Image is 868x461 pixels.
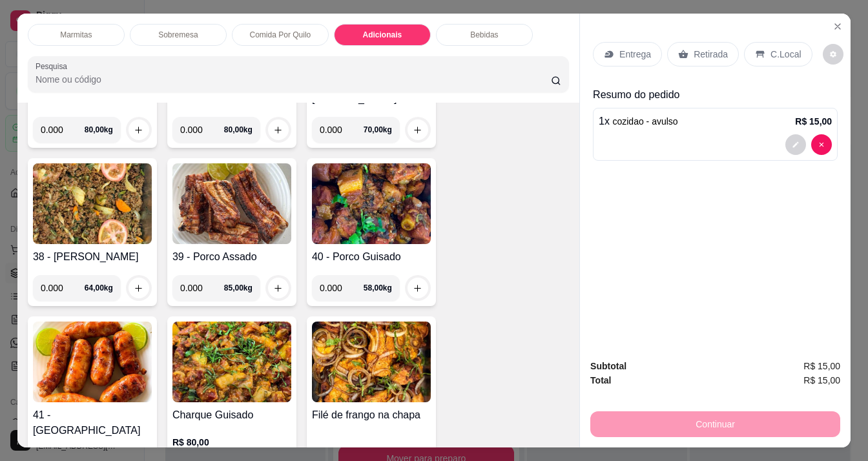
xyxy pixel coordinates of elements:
p: Sobremesa [158,30,198,40]
button: decrease-product-quantity [823,44,843,65]
button: decrease-product-quantity [811,134,832,155]
h4: 38 - [PERSON_NAME] [33,249,152,265]
p: Marmitas [60,30,92,40]
input: 0.00 [180,275,224,301]
p: Adicionais [363,30,402,40]
button: increase-product-quantity [129,119,149,140]
h4: Charque Guisado [172,407,291,423]
p: R$ 15,00 [795,115,832,128]
label: Pesquisa [36,61,72,72]
button: increase-product-quantity [408,278,428,298]
button: increase-product-quantity [408,119,428,140]
input: 0.00 [41,117,85,143]
img: product-image [312,163,431,244]
img: product-image [172,163,291,244]
p: Resumo do pedido [593,87,838,103]
button: increase-product-quantity [129,278,149,298]
h4: 39 - Porco Assado [172,249,291,265]
img: product-image [312,322,431,402]
img: product-image [33,322,152,402]
p: R$ 80,00 [172,436,291,449]
input: 0.00 [41,275,85,301]
h4: 40 - Porco Guisado [312,249,431,265]
h4: 41 - [GEOGRAPHIC_DATA] [33,407,152,438]
input: 0.00 [320,117,364,143]
input: 0.00 [180,117,224,143]
img: product-image [172,322,291,402]
p: C.Local [770,48,801,61]
h4: Filé de frango na chapa [312,407,431,423]
button: Close [827,16,848,37]
input: Pesquisa [36,73,552,86]
span: R$ 15,00 [803,359,840,373]
img: product-image [33,163,152,244]
input: 0.00 [320,275,364,301]
button: decrease-product-quantity [785,134,806,155]
button: increase-product-quantity [268,119,289,140]
span: R$ 15,00 [803,373,840,387]
strong: Total [590,375,611,385]
span: cozidao - avulso [612,116,677,127]
button: increase-product-quantity [268,278,289,298]
strong: Subtotal [590,361,626,371]
p: Retirada [694,48,728,61]
p: Comida Por Quilo [250,30,311,40]
p: Bebidas [470,30,498,40]
p: 1 x [599,114,678,129]
p: Entrega [619,48,651,61]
